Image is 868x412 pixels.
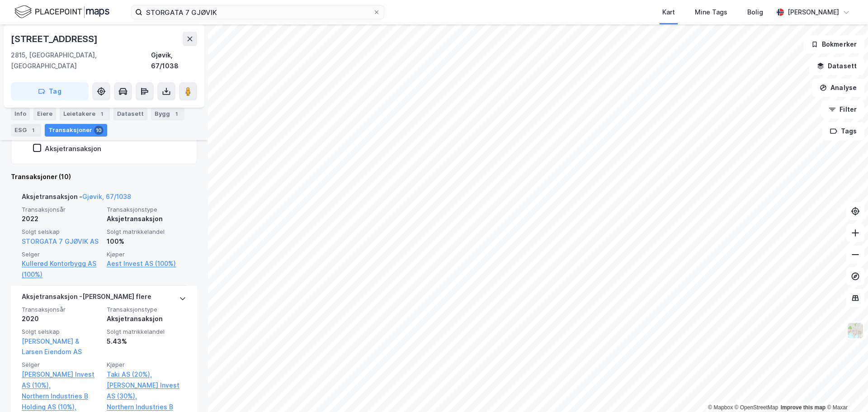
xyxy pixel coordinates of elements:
div: [PERSON_NAME] [788,7,839,18]
a: Gjøvik, 67/1038 [82,193,131,200]
span: Transaksjonstype [107,206,186,213]
a: Improve this map [781,404,826,411]
div: 1 [172,109,181,118]
div: 2022 [22,213,101,224]
div: 2815, [GEOGRAPHIC_DATA], [GEOGRAPHIC_DATA] [11,50,151,71]
span: Solgt selskap [22,328,101,336]
img: logo.f888ab2527a4732fd821a326f86c7f29.svg [14,4,109,20]
div: Eiere [33,108,56,120]
div: Kart [662,7,675,18]
span: Selger [22,361,101,369]
a: Taki AS (20%), [107,369,186,380]
span: Kjøper [107,251,186,258]
div: 100% [107,236,186,247]
span: Kjøper [107,361,186,369]
input: Søk på adresse, matrikkel, gårdeiere, leietakere eller personer [142,5,373,19]
span: Solgt matrikkelandel [107,228,186,236]
div: Transaksjoner [45,124,107,137]
button: Tag [11,82,89,100]
iframe: Chat Widget [823,369,868,412]
a: [PERSON_NAME] Invest AS (30%), [107,380,186,402]
div: ESG [11,124,41,137]
span: Selger [22,251,101,258]
div: Aksjetransaksjon - [PERSON_NAME] flere [22,291,151,306]
a: OpenStreetMap [735,404,778,411]
div: Info [11,108,30,120]
a: Mapbox [708,404,733,411]
div: Mine Tags [695,7,727,18]
button: Bokmerker [803,35,864,53]
button: Analyse [812,79,864,97]
div: Aksjetransaksjon [107,213,186,224]
div: Aksjetransaksjon - [22,191,131,206]
span: Transaksjonstype [107,306,186,313]
a: [PERSON_NAME] & Larsen Eiendom AS [22,337,82,356]
span: Transaksjonsår [22,206,101,213]
div: 5.43% [107,336,186,347]
span: Solgt selskap [22,228,101,236]
span: Transaksjonsår [22,306,101,313]
div: Bolig [747,7,763,18]
div: Transaksjoner (10) [11,171,197,182]
div: Bygg [151,108,184,120]
div: 1 [97,109,106,118]
div: 2020 [22,313,101,324]
div: 1 [28,126,38,135]
div: Aksjetransaksjon [45,144,101,153]
div: Leietakere [60,108,110,120]
a: Aest Invest AS (100%) [107,258,186,269]
div: [STREET_ADDRESS] [11,32,99,46]
div: Aksjetransaksjon [107,313,186,324]
div: Gjøvik, 67/1038 [151,50,197,71]
a: STORGATA 7 GJØVIK AS [22,237,99,245]
a: [PERSON_NAME] Invest AS (10%), [22,369,101,391]
a: Kullerød Kontorbygg AS (100%) [22,258,101,280]
div: 10 [94,126,104,135]
button: Filter [821,100,864,118]
span: Solgt matrikkelandel [107,328,186,336]
button: Tags [822,122,864,140]
img: Z [847,322,864,339]
div: Datasett [113,108,147,120]
button: Datasett [809,57,864,75]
